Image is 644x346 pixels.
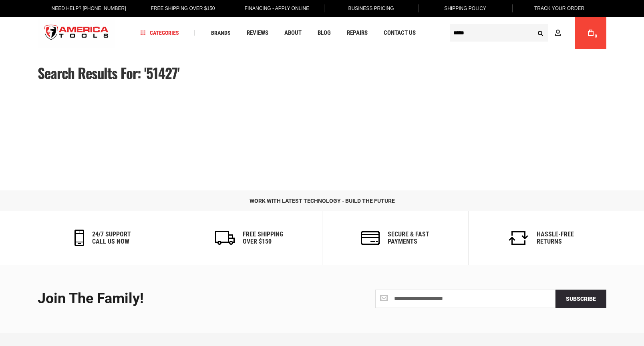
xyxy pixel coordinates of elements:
[243,28,272,38] a: Reviews
[92,231,131,245] h6: 24/7 support call us now
[38,62,179,83] span: Search results for: '51427'
[444,6,486,11] span: Shipping Policy
[555,290,606,308] button: Subscribe
[343,28,371,38] a: Repairs
[247,30,268,36] span: Reviews
[38,18,115,48] a: store logo
[388,231,429,245] h6: secure & fast payments
[566,296,596,302] span: Subscribe
[211,30,231,36] span: Brands
[141,30,179,36] span: Categories
[284,30,302,36] span: About
[207,28,234,38] a: Brands
[38,291,316,307] div: Join the Family!
[380,28,419,38] a: Contact Us
[533,25,548,40] button: Search
[384,30,416,36] span: Contact Us
[281,28,305,38] a: About
[583,17,598,49] a: 0
[38,18,115,48] img: America Tools
[595,34,597,38] span: 0
[537,231,574,245] h6: Hassle-Free Returns
[314,28,334,38] a: Blog
[347,30,368,36] span: Repairs
[318,30,331,36] span: Blog
[243,231,283,245] h6: Free Shipping Over $150
[137,28,183,38] a: Categories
